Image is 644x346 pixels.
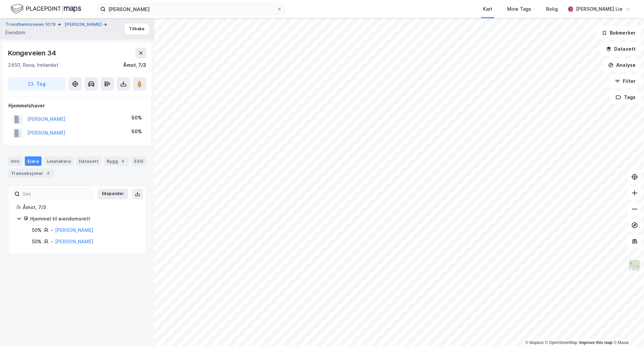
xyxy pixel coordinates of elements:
[20,189,93,199] input: Søk
[596,26,641,40] button: Bokmerker
[610,91,641,104] button: Tags
[8,102,146,110] div: Hjemmelshaver
[131,156,146,166] div: ESG
[8,156,22,166] div: Info
[104,156,129,166] div: Bygg
[44,156,73,166] div: Leietakere
[610,314,644,346] iframe: Chat Widget
[525,340,544,345] a: Mapbox
[30,215,138,223] div: Hjemmel til eiendomsrett
[55,227,93,233] a: [PERSON_NAME]
[51,238,53,246] div: -
[11,3,81,15] img: logo.f888ab2527a4732fd821a326f86c7f29.svg
[119,158,126,164] div: 4
[600,42,641,56] button: Datasett
[610,314,644,346] div: Kontrollprogram for chat
[65,21,103,28] button: [PERSON_NAME]
[8,168,54,178] div: Transaksjoner
[8,48,57,58] div: Kongeveien 34
[507,5,531,13] div: Mine Tags
[5,21,57,28] button: Trondheimsveien 1079
[23,203,138,211] div: Åmot, 7/3
[32,238,42,246] div: 50%
[131,114,142,122] div: 50%
[125,23,149,34] button: Tilbake
[546,5,558,13] div: Bolig
[55,239,93,244] a: [PERSON_NAME]
[8,61,58,69] div: 2450, Rena, Innlandet
[98,189,128,199] button: Ekspander
[483,5,492,13] div: Kart
[576,5,623,13] div: [PERSON_NAME] Lie
[51,226,53,234] div: -
[45,170,51,177] div: 3
[602,58,641,72] button: Analyse
[25,156,42,166] div: Eiere
[106,4,277,14] input: Søk på adresse, matrikkel, gårdeiere, leietakere eller personer
[628,259,641,272] img: Z
[76,156,101,166] div: Datasett
[32,226,42,234] div: 50%
[5,29,25,37] div: Eiendom
[579,340,612,345] a: Improve this map
[123,61,146,69] div: Åmot, 7/3
[131,128,142,136] div: 50%
[545,340,578,345] a: OpenStreetMap
[8,77,66,91] button: Tag
[609,75,641,88] button: Filter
